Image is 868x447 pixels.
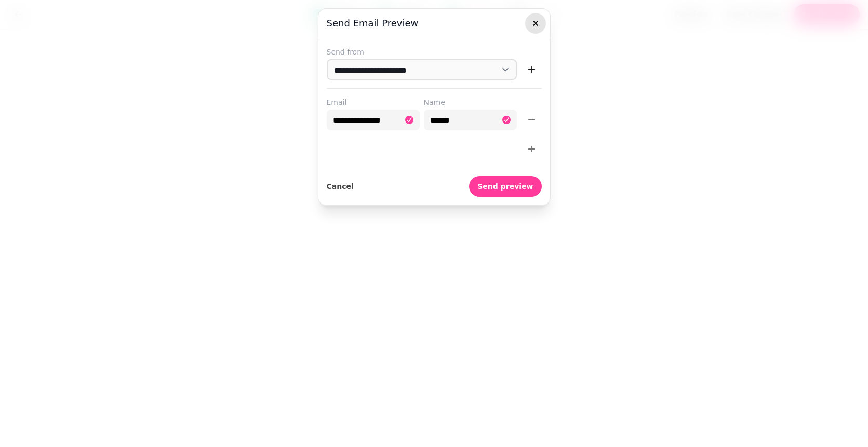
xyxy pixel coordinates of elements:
[327,47,542,57] label: Send from
[327,17,542,30] h3: Send email preview
[477,183,533,190] span: Send preview
[327,183,354,190] span: Cancel
[424,97,517,107] label: Name
[327,97,420,107] label: Email
[469,176,541,197] button: Send preview
[327,176,354,197] button: Cancel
